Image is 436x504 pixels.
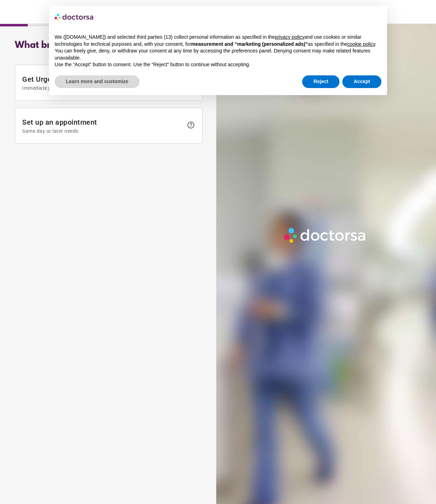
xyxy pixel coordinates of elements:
[55,48,381,61] p: You can freely give, deny, or withdraw your consent at any time by accessing the preferences pane...
[22,85,183,91] span: Immediate primary care, 24/7
[282,225,369,245] img: Logo-Doctorsa-trans-White-partial-flat.png
[302,75,340,88] button: Reject
[55,61,381,68] p: Use the “Accept” button to consent. Use the “Reject” button to continue without accepting.
[55,11,94,23] img: logo
[22,128,183,134] span: Same day or later needs
[15,40,203,51] div: What brings you in?
[55,34,381,48] p: We ([DOMAIN_NAME]) and selected third parties (13) collect personal information as specified in t...
[347,41,375,47] a: cookie policy
[275,34,304,40] a: privacy policy
[187,121,195,129] span: help
[191,41,308,47] strong: measurement and “marketing (personalized ads)”
[22,75,183,91] span: Get Urgent Care Online
[22,118,183,134] span: Set up an appointment
[55,75,139,88] button: Learn more and customize
[342,75,381,88] button: Accept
